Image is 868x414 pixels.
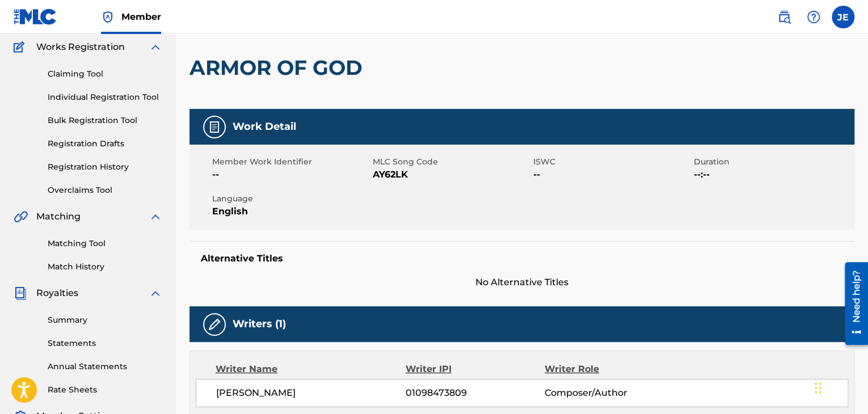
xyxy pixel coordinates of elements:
[48,261,162,273] a: Match History
[233,120,296,133] h5: Work Detail
[533,168,691,181] span: --
[815,371,821,405] div: Drag
[48,238,162,250] a: Matching Tool
[836,258,868,349] iframe: Resource Center
[149,286,162,300] img: expand
[48,314,162,326] a: Summary
[14,286,27,300] img: Royalties
[48,115,162,126] a: Bulk Registration Tool
[545,386,671,400] span: Composer/Author
[406,362,545,376] div: Writer IPI
[406,386,545,400] span: 01098473809
[48,184,162,196] a: Overclaims Tool
[208,120,221,134] img: Work Detail
[212,156,370,168] span: Member Work Identifier
[212,205,370,218] span: English
[201,253,843,264] h5: Alternative Titles
[216,386,406,400] span: [PERSON_NAME]
[189,55,368,81] h2: ARMOR OF GOD
[149,40,162,54] img: expand
[545,362,671,376] div: Writer Role
[694,156,852,168] span: Duration
[777,10,791,24] img: search
[48,337,162,349] a: Statements
[101,10,115,24] img: Top Rightsholder
[216,362,406,376] div: Writer Name
[807,10,820,24] img: help
[533,156,691,168] span: ISWC
[208,318,221,331] img: Writers
[14,40,28,54] img: Works Registration
[373,168,530,181] span: AY62LK
[802,6,825,28] div: Help
[36,40,125,54] span: Works Registration
[832,6,854,28] div: User Menu
[48,161,162,173] a: Registration History
[212,193,370,205] span: Language
[48,361,162,373] a: Annual Statements
[694,168,852,181] span: --:--
[36,210,81,223] span: Matching
[14,9,57,25] img: MLC Logo
[811,360,868,414] iframe: Chat Widget
[48,68,162,80] a: Claiming Tool
[14,210,28,223] img: Matching
[773,6,795,28] a: Public Search
[48,91,162,103] a: Individual Registration Tool
[48,138,162,150] a: Registration Drafts
[233,318,286,331] h5: Writers (1)
[373,156,530,168] span: MLC Song Code
[212,168,370,181] span: --
[149,210,162,223] img: expand
[48,384,162,396] a: Rate Sheets
[36,286,78,300] span: Royalties
[189,276,854,289] span: No Alternative Titles
[121,10,161,23] span: Member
